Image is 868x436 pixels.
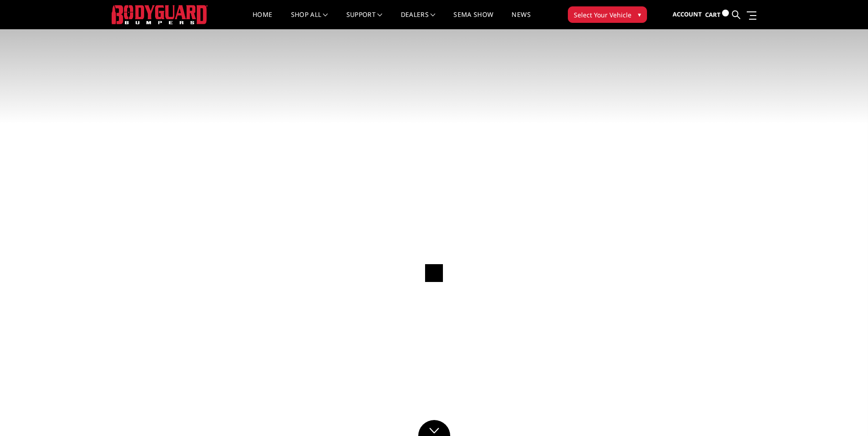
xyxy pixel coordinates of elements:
a: Home [253,11,272,29]
span: Select Your Vehicle [574,10,631,20]
a: Cart [705,2,729,27]
a: News [512,11,530,29]
span: Cart [705,11,721,19]
a: Account [673,2,702,27]
span: Account [673,10,702,18]
a: Support [346,11,383,29]
a: SEMA Show [453,11,493,29]
button: Select Your Vehicle [568,6,647,23]
span: ▾ [638,10,641,19]
a: Click to Down [418,420,450,436]
a: shop all [291,11,328,29]
a: Dealers [401,11,436,29]
img: BODYGUARD BUMPERS [112,5,208,24]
